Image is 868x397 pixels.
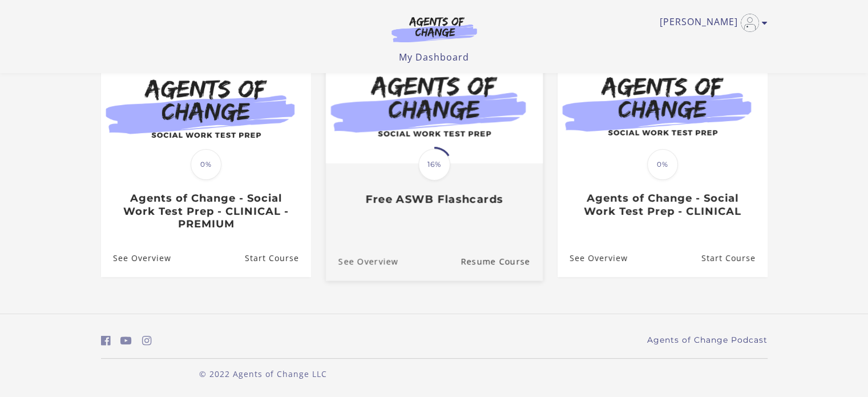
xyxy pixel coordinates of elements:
[647,334,768,346] a: Agents of Change Podcast
[701,240,767,277] a: Agents of Change - Social Work Test Prep - CLINICAL: Resume Course
[558,240,628,277] a: Agents of Change - Social Work Test Prep - CLINICAL: See Overview
[399,51,469,63] a: My Dashboard
[113,192,298,231] h3: Agents of Change - Social Work Test Prep - CLINICAL - PREMIUM
[380,16,489,42] img: Agents of Change Logo
[418,149,450,181] span: 16%
[325,242,398,280] a: Free ASWB Flashcards: See Overview
[120,332,132,349] a: https://www.youtube.com/c/AgentsofChangeTestPrepbyMeaganMitchell (Open in a new window)
[660,14,762,32] a: Toggle menu
[101,240,171,277] a: Agents of Change - Social Work Test Prep - CLINICAL - PREMIUM: See Overview
[101,332,111,349] a: https://www.facebook.com/groups/aswbtestprep (Open in a new window)
[244,240,310,277] a: Agents of Change - Social Work Test Prep - CLINICAL - PREMIUM: Resume Course
[120,335,132,346] i: https://www.youtube.com/c/AgentsofChangeTestPrepbyMeaganMitchell (Open in a new window)
[142,332,152,349] a: https://www.instagram.com/agentsofchangeprep/ (Open in a new window)
[570,192,755,218] h3: Agents of Change - Social Work Test Prep - CLINICAL
[101,368,425,380] p: © 2022 Agents of Change LLC
[142,335,152,346] i: https://www.instagram.com/agentsofchangeprep/ (Open in a new window)
[191,149,221,180] span: 0%
[101,335,111,346] i: https://www.facebook.com/groups/aswbtestprep (Open in a new window)
[461,242,543,280] a: Free ASWB Flashcards: Resume Course
[338,193,530,206] h3: Free ASWB Flashcards
[647,149,678,180] span: 0%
